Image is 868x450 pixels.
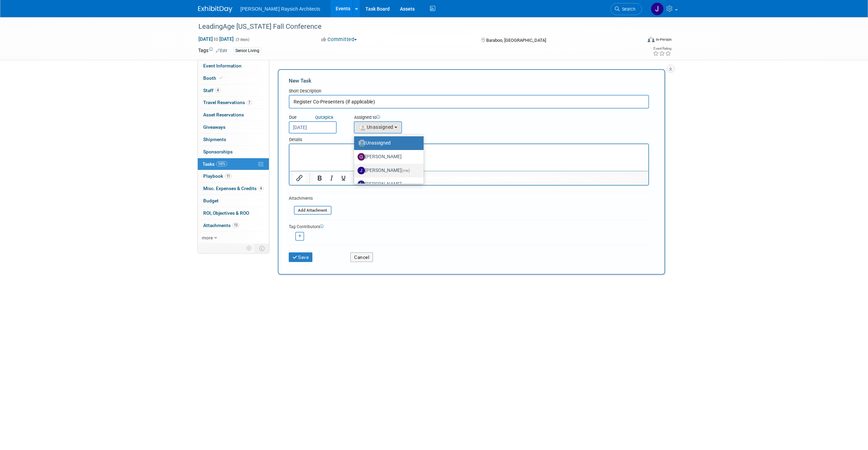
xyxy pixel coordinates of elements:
img: J.jpg [358,167,365,174]
a: Budget [198,195,269,207]
img: Jenna Hammer [651,2,664,15]
div: Short Description [289,88,649,95]
label: Unassigned [358,138,417,149]
iframe: Rich Text Area [289,144,648,171]
a: Sponsorships [198,146,269,158]
a: Edit [216,48,227,53]
button: Save [289,252,313,262]
a: Staff4 [198,85,269,97]
a: Giveaways [198,121,269,133]
td: Toggle Event Tabs [255,244,269,253]
span: [PERSON_NAME] Raysich Architects [241,6,320,12]
span: Booth [203,75,224,81]
button: Committed [319,36,360,43]
span: Attachments [203,223,239,228]
div: Event Format [601,36,672,46]
span: Tasks [203,161,227,167]
img: L.jpg [358,180,365,188]
span: 4 [215,88,220,93]
a: Quickpick [314,114,335,120]
span: [DATE] [DATE] [198,36,234,42]
a: Tasks100% [198,158,269,170]
span: Travel Reservations [203,100,252,105]
button: Bold [314,173,325,183]
img: Unassigned-User-Icon.png [358,139,366,147]
label: [PERSON_NAME] [358,151,417,162]
a: Booth [198,72,269,84]
div: LeadingAge [US_STATE] Fall Conference [196,21,632,33]
div: Tag Contributors [289,223,649,230]
span: Sponsorships [203,149,233,154]
a: Travel Reservations7 [198,97,269,109]
span: Staff [203,88,220,93]
a: Search [610,3,642,15]
a: Playbook11 [198,170,269,182]
span: Unassigned [359,124,393,130]
a: Asset Reservations [198,109,269,121]
div: Attachments [289,196,332,201]
span: 7 [247,100,252,105]
div: Due [289,114,344,121]
div: New Task [289,77,649,85]
a: Shipments [198,134,269,146]
button: Italic [326,173,337,183]
a: more [198,232,269,244]
span: Misc. Expenses & Credits [203,186,263,191]
span: Asset Reservations [203,112,244,117]
span: Event Information [203,63,242,68]
a: Misc. Expenses & Credits4 [198,183,269,195]
label: [PERSON_NAME] [358,179,417,190]
span: Budget [203,198,219,203]
td: Tags [198,47,227,55]
a: Attachments13 [198,220,269,232]
span: 4 [258,186,263,191]
button: Insert/edit link [294,173,305,183]
span: 13 [232,223,239,228]
span: Shipments [203,137,226,142]
a: ROI, Objectives & ROO [198,207,269,219]
span: Baraboo, [GEOGRAPHIC_DATA] [486,38,546,43]
img: ExhibitDay [198,6,232,13]
span: 100% [216,161,227,166]
img: Format-Inperson.png [648,37,655,42]
span: Search [620,7,635,12]
input: Name of task or a short description [289,95,649,109]
i: Quick [315,115,325,120]
div: Event Rating [653,47,671,50]
td: Personalize Event Tab Strip [243,244,255,253]
span: (me) [402,168,410,173]
i: Booth reservation complete [219,76,223,80]
label: [PERSON_NAME] [358,165,417,176]
div: Assigned to [354,114,436,121]
div: In-Person [656,37,672,42]
span: to [213,36,219,42]
div: Details [289,134,649,143]
button: Cancel [350,252,373,262]
a: Event Information [198,60,269,72]
button: Unassigned [354,121,402,134]
span: ROI, Objectives & ROO [203,210,249,216]
span: Playbook [203,173,232,179]
span: (3 days) [235,37,249,42]
input: Due Date [289,121,337,134]
span: more [202,235,213,240]
button: Underline [338,173,349,183]
img: G.jpg [358,153,365,161]
span: Giveaways [203,124,225,130]
span: 11 [225,174,232,179]
div: Senior Living [233,47,261,54]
